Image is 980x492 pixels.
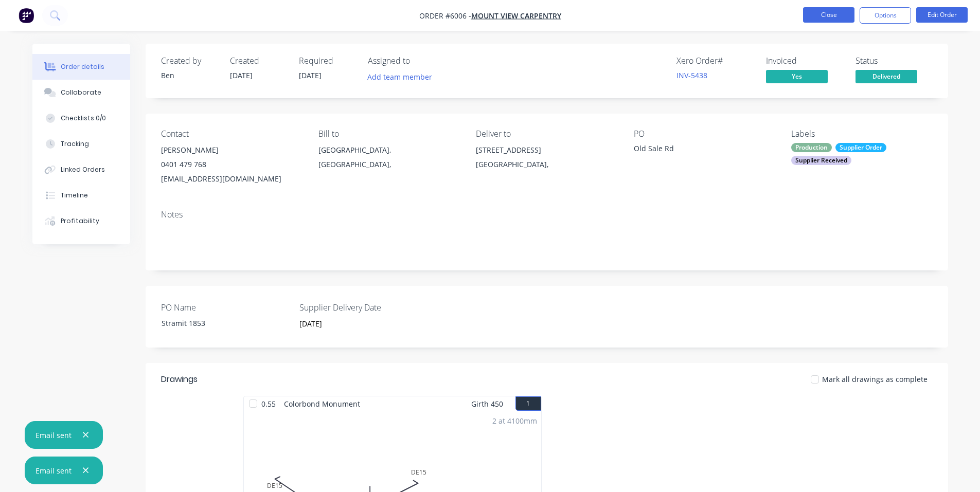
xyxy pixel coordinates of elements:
[476,129,617,139] div: Deliver to
[634,129,775,139] div: PO
[32,208,130,234] button: Profitability
[35,430,72,441] div: Email sent
[916,7,968,23] button: Edit Order
[299,70,322,80] span: [DATE]
[368,56,471,66] div: Assigned to
[161,373,198,386] div: Drawings
[161,301,290,314] label: PO Name
[61,139,89,149] div: Tracking
[153,316,282,331] div: Stramit 1853
[299,301,428,314] label: Supplier Delivery Date
[476,143,617,157] div: [STREET_ADDRESS]
[32,105,130,131] button: Checklists 0/0
[676,70,707,80] a: INV-5438
[61,165,105,174] div: Linked Orders
[61,191,88,200] div: Timeline
[32,131,130,157] button: Tracking
[292,316,420,332] input: Enter date
[856,70,917,85] button: Delivered
[161,210,933,220] div: Notes
[318,129,459,139] div: Bill to
[766,56,843,66] div: Invoiced
[32,157,130,183] button: Linked Orders
[32,54,130,80] button: Order details
[61,88,101,97] div: Collaborate
[471,396,503,411] span: Girth 450
[791,129,932,139] div: Labels
[476,157,617,172] div: [GEOGRAPHIC_DATA],
[515,396,541,411] button: 1
[471,11,561,21] a: Mount View Carpentry
[35,465,72,476] div: Email sent
[766,70,828,83] span: Yes
[280,396,364,411] span: Colorbond Monument
[476,143,617,176] div: [STREET_ADDRESS][GEOGRAPHIC_DATA],
[161,143,302,186] div: [PERSON_NAME]0401 479 768[EMAIL_ADDRESS][DOMAIN_NAME]
[318,143,459,172] div: [GEOGRAPHIC_DATA], [GEOGRAPHIC_DATA],
[230,70,253,80] span: [DATE]
[822,374,928,385] span: Mark all drawings as complete
[419,11,471,21] span: Order #6006 -
[257,396,280,411] span: 0.55
[161,143,302,157] div: [PERSON_NAME]
[161,157,302,172] div: 0401 479 768
[19,8,34,23] img: Factory
[161,129,302,139] div: Contact
[32,183,130,208] button: Timeline
[492,415,537,426] div: 2 at 4100mm
[856,56,933,66] div: Status
[32,80,130,105] button: Collaborate
[634,143,762,157] div: Old Sale Rd
[161,56,218,66] div: Created by
[318,143,459,176] div: [GEOGRAPHIC_DATA], [GEOGRAPHIC_DATA],
[362,70,437,84] button: Add team member
[803,7,854,23] button: Close
[161,70,218,81] div: Ben
[61,114,106,123] div: Checklists 0/0
[61,216,99,226] div: Profitability
[368,70,438,84] button: Add team member
[676,56,754,66] div: Xero Order #
[61,62,104,71] div: Order details
[835,143,886,152] div: Supplier Order
[791,143,832,152] div: Production
[791,156,851,165] div: Supplier Received
[299,56,355,66] div: Required
[161,172,302,186] div: [EMAIL_ADDRESS][DOMAIN_NAME]
[860,7,911,24] button: Options
[856,70,917,83] span: Delivered
[230,56,287,66] div: Created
